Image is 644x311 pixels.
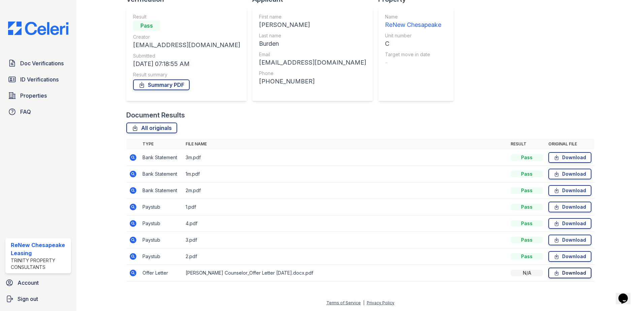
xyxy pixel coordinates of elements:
[20,92,47,100] span: Properties
[133,71,240,78] div: Result summary
[5,89,71,102] a: Properties
[548,251,591,262] a: Download
[508,139,546,149] th: Result
[20,75,59,83] span: ID Verifications
[385,39,441,48] div: C
[133,40,240,50] div: [EMAIL_ADDRESS][DOMAIN_NAME]
[3,276,74,289] a: Account
[18,279,39,287] span: Account
[548,218,591,229] a: Download
[183,149,508,166] td: 3m.pdf
[126,110,185,120] div: Document Results
[511,204,543,210] div: Pass
[140,139,183,149] th: Type
[259,39,366,48] div: Burden
[140,199,183,215] td: Paystub
[140,265,183,281] td: Offer Letter
[11,257,68,271] div: Trinity Property Consultants
[385,13,441,20] div: Name
[11,241,68,257] div: ReNew Chesapeake Leasing
[367,300,394,305] a: Privacy Policy
[183,215,508,232] td: 4.pdf
[511,253,543,260] div: Pass
[183,248,508,265] td: 2.pdf
[140,149,183,166] td: Bank Statement
[546,139,594,149] th: Original file
[18,295,38,303] span: Sign out
[385,32,441,39] div: Unit number
[133,79,190,90] a: Summary PDF
[183,199,508,215] td: 1.pdf
[616,284,637,304] iframe: chat widget
[511,154,543,161] div: Pass
[133,20,160,31] div: Pass
[140,182,183,199] td: Bank Statement
[133,13,240,20] div: Result
[548,152,591,163] a: Download
[511,270,543,276] div: N/A
[140,248,183,265] td: Paystub
[183,166,508,182] td: 1m.pdf
[183,265,508,281] td: [PERSON_NAME] Counselor_Offer Letter [DATE].docx.pdf
[133,53,240,59] div: Submitted
[548,202,591,212] a: Download
[259,70,366,77] div: Phone
[259,20,366,30] div: [PERSON_NAME]
[511,171,543,177] div: Pass
[140,232,183,248] td: Paystub
[183,182,508,199] td: 2m.pdf
[259,77,366,86] div: [PHONE_NUMBER]
[385,13,441,30] a: Name ReNew Chesapeake
[20,108,31,116] span: FAQ
[183,139,508,149] th: File name
[133,34,240,40] div: Creator
[548,169,591,179] a: Download
[511,237,543,243] div: Pass
[548,235,591,245] a: Download
[133,59,240,69] div: [DATE] 07:18:55 AM
[259,32,366,39] div: Last name
[326,300,361,305] a: Terms of Service
[548,268,591,278] a: Download
[20,59,64,67] span: Doc Verifications
[385,58,441,67] div: -
[259,13,366,20] div: First name
[259,58,366,67] div: [EMAIL_ADDRESS][DOMAIN_NAME]
[3,22,74,35] img: CE_Logo_Blue-a8612792a0a2168367f1c8372b55b34899dd931a85d93a1a3d3e32e68fde9ad4.png
[183,232,508,248] td: 3.pdf
[511,220,543,227] div: Pass
[5,57,71,70] a: Doc Verifications
[548,185,591,196] a: Download
[126,123,177,133] a: All originals
[511,187,543,194] div: Pass
[140,215,183,232] td: Paystub
[140,166,183,182] td: Bank Statement
[363,300,364,305] div: |
[259,51,366,58] div: Email
[385,20,441,30] div: ReNew Chesapeake
[5,105,71,118] a: FAQ
[385,51,441,58] div: Target move in date
[5,73,71,86] a: ID Verifications
[3,292,74,306] a: Sign out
